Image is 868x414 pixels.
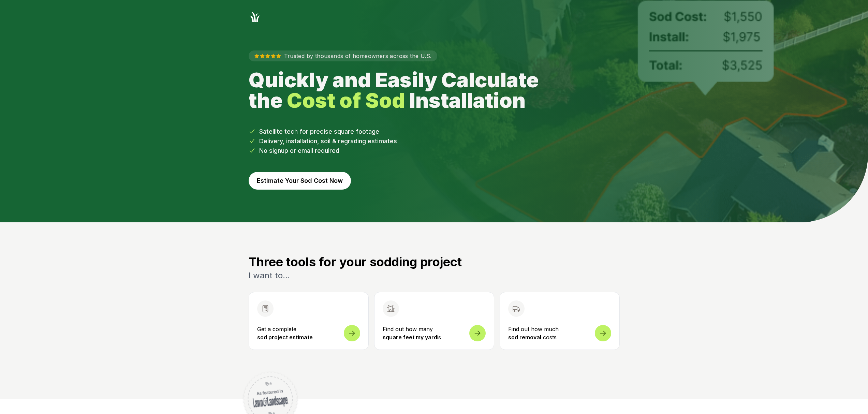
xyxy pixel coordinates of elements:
a: Find out how many square feet my yardis [374,292,494,350]
strong: sod project estimate [257,334,313,341]
button: Open sod measurement and cost calculator [249,292,369,350]
p: I want to... [249,270,620,281]
strong: Cost of Sod [287,88,405,113]
strong: square feet my yard [383,334,437,341]
li: Satellite tech for precise square footage [249,127,620,136]
span: estimates [368,137,397,145]
p: Trusted by thousands of homeowners across the U.S. [249,50,437,61]
p: Find out how much costs [508,325,611,341]
a: Find out how much sod removal costs [500,292,620,350]
strong: sod removal [508,334,541,341]
p: Find out how many is [383,325,486,341]
h3: Three tools for your sodding project [249,255,620,269]
li: Delivery, installation, soil & regrading [249,136,620,146]
p: Get a complete [257,325,360,341]
button: Estimate Your Sod Cost Now [249,172,351,190]
h1: Quickly and Easily Calculate the Installation [249,70,554,110]
li: No signup or email required [249,146,620,156]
